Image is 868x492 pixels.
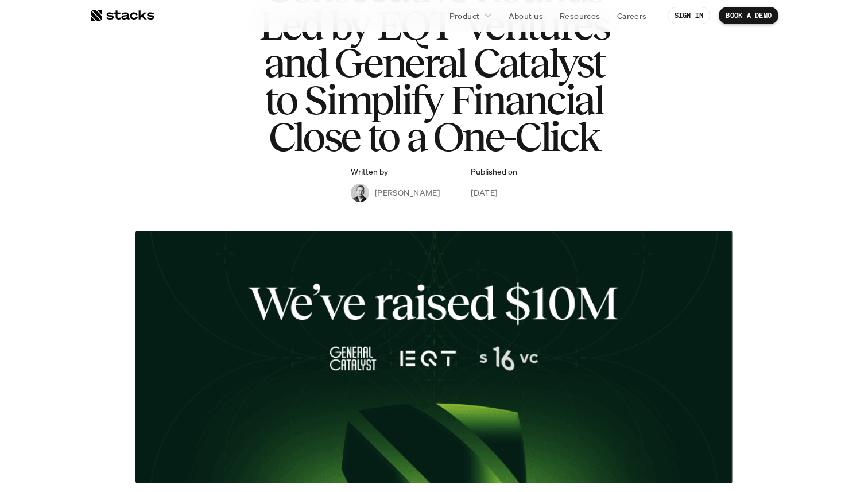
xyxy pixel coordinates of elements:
p: Product [449,10,480,22]
a: SIGN IN [668,7,711,24]
p: [DATE] [471,187,498,199]
p: Published on [471,167,517,177]
img: Albert [351,184,369,202]
a: About us [502,5,550,26]
a: Resources [553,5,607,26]
p: Resources [560,10,600,22]
p: Written by [351,167,388,177]
a: BOOK A DEMO [719,7,778,24]
a: Privacy Policy [135,219,186,227]
p: Careers [617,10,647,22]
a: Careers [610,5,654,26]
p: About us [509,10,543,22]
p: BOOK A DEMO [726,11,772,20]
p: SIGN IN [675,11,704,20]
p: [PERSON_NAME] [375,187,440,199]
